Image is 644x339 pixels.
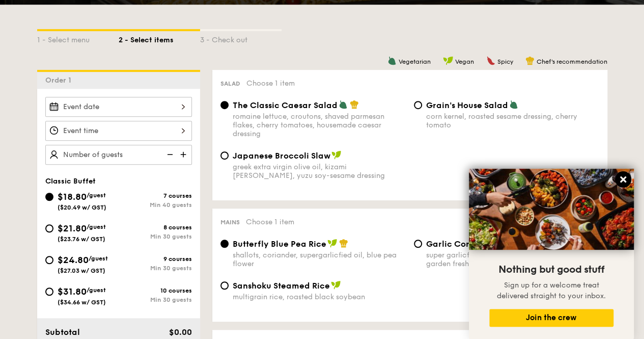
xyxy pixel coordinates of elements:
[426,100,508,110] span: Grain's House Salad
[331,280,341,290] img: icon-vegan.f8ff3823.svg
[233,281,330,291] span: Sanshoku Steamed Rice
[246,218,294,226] span: Choose 1 item
[497,281,606,300] span: Sign up for a welcome treat delivered straight to your inbox.
[161,145,177,164] img: icon-reduce.1d2dbef1.svg
[58,191,87,202] span: $18.80
[525,56,535,65] img: icon-chef-hat.a58ddaea.svg
[45,76,75,85] span: Order 1
[220,101,229,109] input: The Classic Caesar Saladromaine lettuce, croutons, shaved parmesan flakes, cherry tomatoes, house...
[509,100,518,109] img: icon-vegetarian.fe4039eb.svg
[119,192,192,199] div: 7 courses
[119,265,192,272] div: Min 30 guests
[45,121,192,141] input: Event time
[414,240,422,248] input: Garlic Confit Aglio Oliosuper garlicfied oil, slow baked cherry tomatoes, garden fresh thyme
[58,204,106,211] span: ($20.49 w/ GST)
[233,100,338,110] span: The Classic Caesar Salad
[45,224,53,232] input: $21.80/guest($23.76 w/ GST)8 coursesMin 30 guests
[45,327,80,337] span: Subtotal
[455,58,474,65] span: Vegan
[58,236,105,243] span: ($23.76 w/ GST)
[119,31,200,45] div: 2 - Select items
[497,58,513,65] span: Spicy
[45,145,192,165] input: Number of guests
[233,239,326,249] span: Butterfly Blue Pea Rice
[119,201,192,208] div: Min 40 guests
[350,100,359,109] img: icon-chef-hat.a58ddaea.svg
[233,151,330,161] span: Japanese Broccoli Slaw
[331,150,342,160] img: icon-vegan.f8ff3823.svg
[58,254,89,266] span: $24.80
[87,286,106,294] span: /guest
[426,251,599,268] div: super garlicfied oil, slow baked cherry tomatoes, garden fresh thyme
[200,31,282,45] div: 3 - Check out
[58,223,87,234] span: $21.80
[469,169,634,250] img: DSC07876-Edit02-Large.jpeg
[220,240,229,248] input: Butterfly Blue Pea Riceshallots, coriander, supergarlicfied oil, blue pea flower
[246,79,295,88] span: Choose 1 item
[399,58,431,65] span: Vegetarian
[58,299,106,306] span: ($34.66 w/ GST)
[414,101,422,109] input: Grain's House Saladcorn kernel, roasted sesame dressing, cherry tomato
[87,223,106,230] span: /guest
[615,171,631,188] button: Close
[45,97,192,117] input: Event date
[233,163,406,180] div: greek extra virgin olive oil, kizami [PERSON_NAME], yuzu soy-sesame dressing
[58,286,87,297] span: $31.80
[119,287,192,294] div: 10 courses
[443,56,453,65] img: icon-vegan.f8ff3823.svg
[233,251,406,268] div: shallots, coriander, supergarlicfied oil, blue pea flower
[233,293,406,301] div: multigrain rice, roasted black soybean
[45,193,53,201] input: $18.80/guest($20.49 w/ GST)7 coursesMin 40 guests
[37,31,119,45] div: 1 - Select menu
[45,177,96,186] span: Classic Buffet
[327,239,338,248] img: icon-vegan.f8ff3823.svg
[489,309,613,327] button: Join the crew
[58,267,105,274] span: ($27.03 w/ GST)
[220,151,229,160] input: Japanese Broccoli Slawgreek extra virgin olive oil, kizami [PERSON_NAME], yuzu soy-sesame dressing
[169,327,191,337] span: $0.00
[45,256,53,264] input: $24.80/guest($27.03 w/ GST)9 coursesMin 30 guests
[498,264,604,276] span: Nothing but good stuff
[339,100,348,109] img: icon-vegetarian.fe4039eb.svg
[89,255,108,262] span: /guest
[119,255,192,263] div: 9 courses
[177,145,192,164] img: icon-add.58712e84.svg
[426,239,522,249] span: Garlic Confit Aglio Olio
[220,219,240,226] span: Mains
[426,112,599,129] div: corn kernel, roasted sesame dressing, cherry tomato
[339,239,348,248] img: icon-chef-hat.a58ddaea.svg
[387,56,397,65] img: icon-vegetarian.fe4039eb.svg
[119,233,192,240] div: Min 30 guests
[220,80,240,87] span: Salad
[233,112,406,138] div: romaine lettuce, croutons, shaved parmesan flakes, cherry tomatoes, housemade caesar dressing
[119,224,192,231] div: 8 courses
[537,58,607,65] span: Chef's recommendation
[220,281,229,290] input: Sanshoku Steamed Ricemultigrain rice, roasted black soybean
[87,192,106,199] span: /guest
[119,296,192,303] div: Min 30 guests
[45,288,53,296] input: $31.80/guest($34.66 w/ GST)10 coursesMin 30 guests
[486,56,495,65] img: icon-spicy.37a8142b.svg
